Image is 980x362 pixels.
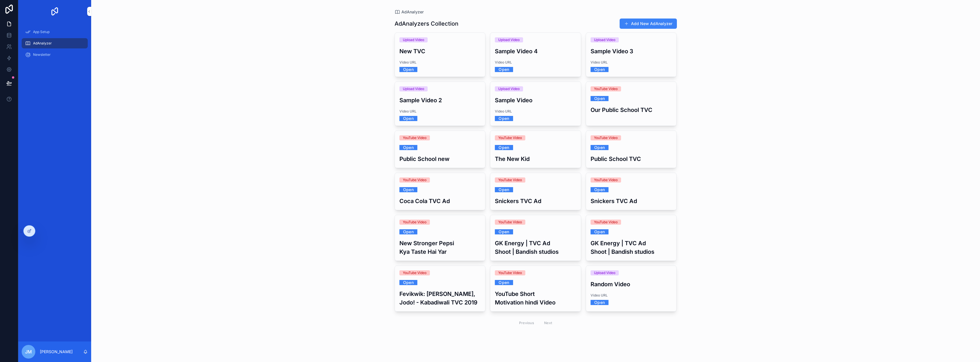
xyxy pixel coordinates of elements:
[403,220,426,225] div: YouTube Video
[586,32,677,77] a: Upload VideoSample Video 3Video URLOpen
[594,220,618,225] div: YouTube Video
[591,293,672,298] span: Video URL
[33,52,51,57] span: Newsletter
[401,9,424,15] span: AdAnalyzer
[594,37,615,42] div: Upload Video
[399,185,417,194] a: Open
[586,81,677,126] a: YouTube VideoOpenOur Public School TVC
[591,280,672,289] h3: Random Video
[18,23,91,67] div: scrollable content
[498,177,522,183] div: YouTube Video
[40,349,73,355] p: [PERSON_NAME]
[591,227,609,236] a: Open
[395,20,458,28] h1: AdAnalyzers Collection
[403,86,424,91] div: Upload Video
[586,130,677,168] a: YouTube VideoOpenPublic School TVC
[495,155,576,163] h3: The New Kid
[22,27,88,37] a: App Setup
[395,130,486,168] a: YouTube VideoOpenPublic School new
[495,47,576,56] h3: Sample Video 4
[395,9,424,15] a: AdAnalyzer
[591,143,609,152] a: Open
[399,114,417,123] a: Open
[591,60,672,65] span: Video URL
[594,86,618,91] div: YouTube Video
[399,96,481,105] h3: Sample Video 2
[490,173,581,210] a: YouTube VideoOpenSnickers TVC Ad
[591,94,609,103] a: Open
[33,41,52,46] span: AdAnalyzer
[498,135,522,140] div: YouTube Video
[495,60,576,65] span: Video URL
[399,109,481,114] span: Video URL
[495,114,513,123] a: Open
[33,30,50,34] span: App Setup
[399,278,417,287] a: Open
[50,7,59,16] img: App logo
[490,215,581,261] a: YouTube VideoOpenGK Energy | TVC Ad Shoot | Bandish studios
[495,185,513,194] a: Open
[25,348,32,355] span: JM
[22,38,88,48] a: AdAnalyzer
[498,37,520,42] div: Upload Video
[399,60,481,65] span: Video URL
[594,135,618,140] div: YouTube Video
[395,32,486,77] a: Upload VideoNew TVCVideo URLOpen
[490,32,581,77] a: Upload VideoSample Video 4Video URLOpen
[594,270,615,275] div: Upload Video
[403,37,424,42] div: Upload Video
[399,227,417,236] a: Open
[591,47,672,56] h3: Sample Video 3
[591,155,672,163] h3: Public School TVC
[586,173,677,210] a: YouTube VideoOpenSnickers TVC Ad
[490,130,581,168] a: YouTube VideoOpenThe New Kid
[591,298,609,307] a: Open
[495,143,513,152] a: Open
[399,239,481,256] h3: New Stronger Pepsi Kya Taste Hai Yar
[403,177,426,183] div: YouTube Video
[495,227,513,236] a: Open
[403,270,426,275] div: YouTube Video
[498,86,520,91] div: Upload Video
[399,197,481,205] h3: Coca Cola TVC Ad
[591,106,672,114] h3: Our Public School TVC
[498,220,522,225] div: YouTube Video
[22,50,88,60] a: Newsletter
[395,81,486,126] a: Upload VideoSample Video 2Video URLOpen
[591,239,672,256] h3: GK Energy | TVC Ad Shoot | Bandish studios
[399,290,481,307] h3: Fevikwik: [PERSON_NAME], Jodo! - Kabadiwali TVC 2019
[395,265,486,312] a: YouTube VideoOpenFevikwik: [PERSON_NAME], Jodo! - Kabadiwali TVC 2019
[399,155,481,163] h3: Public School new
[586,265,677,312] a: Upload VideoRandom VideoVideo URLOpen
[495,65,513,74] a: Open
[399,65,417,74] a: Open
[403,135,426,140] div: YouTube Video
[591,185,609,194] a: Open
[495,109,576,114] span: Video URL
[399,143,417,152] a: Open
[490,81,581,126] a: Upload VideoSample VideoVideo URLOpen
[395,215,486,261] a: YouTube VideoOpenNew Stronger Pepsi Kya Taste Hai Yar
[490,265,581,312] a: YouTube VideoOpenYouTube Short Motivation hindi Video
[586,215,677,261] a: YouTube VideoOpenGK Energy | TVC Ad Shoot | Bandish studios
[591,65,609,74] a: Open
[591,197,672,205] h3: Snickers TVC Ad
[620,19,677,29] button: Add New AdAnalyzer
[395,173,486,210] a: YouTube VideoOpenCoca Cola TVC Ad
[495,239,576,256] h3: GK Energy | TVC Ad Shoot | Bandish studios
[498,270,522,275] div: YouTube Video
[495,96,576,105] h3: Sample Video
[399,47,481,56] h3: New TVC
[495,197,576,205] h3: Snickers TVC Ad
[495,290,576,307] h3: YouTube Short Motivation hindi Video
[594,177,618,183] div: YouTube Video
[495,278,513,287] a: Open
